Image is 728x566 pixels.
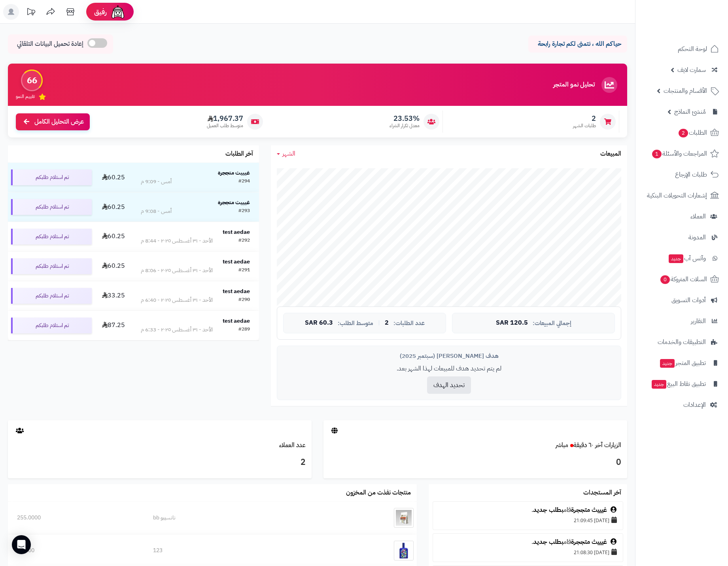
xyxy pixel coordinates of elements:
div: 255.0000 [17,514,135,522]
span: 2 [679,129,688,137]
img: logo-2.png [674,6,720,23]
span: عدد الطلبات: [393,320,425,327]
span: 0 [660,275,670,284]
span: المراجعات والأسئلة [651,148,707,159]
a: عدد العملاء [279,440,306,450]
a: بطلب جديد [533,537,563,547]
strong: غيييث متججرة [218,198,250,207]
a: المراجعات والأسئلة1 [640,144,723,163]
div: [DATE] 21:09:45 [437,515,619,526]
div: تم استلام طلبكم [11,229,92,244]
span: أدوات التسويق [671,295,706,306]
span: جديد [660,359,675,368]
div: تم استلام طلبكم [11,169,92,185]
img: 123 [394,541,414,560]
span: متوسط الطلب: [338,320,373,327]
span: تطبيق نقاط البيع [651,378,706,389]
span: متوسط طلب العميل [207,122,243,129]
h3: 2 [14,456,306,469]
a: الشهر [277,149,295,158]
strong: test aedae [223,317,250,325]
a: أدوات التسويق [640,291,723,310]
span: السلات المتروكة [660,274,707,285]
a: عرض التحليل الكامل [16,113,90,130]
a: التقارير [640,312,723,331]
span: 2 [573,114,596,123]
span: الإعدادات [683,399,706,410]
td: 60.25 [95,222,132,251]
h3: المبيعات [600,150,621,158]
a: الطلبات2 [640,123,723,142]
span: جديد [669,254,683,263]
td: 87.25 [95,311,132,340]
div: قام . [437,538,619,547]
span: معدل تكرار الشراء [390,122,420,129]
a: السلات المتروكة0 [640,270,723,289]
a: وآتس آبجديد [640,249,723,268]
a: بطلب جديد [533,505,563,515]
span: التقارير [691,316,706,327]
div: #292 [238,237,250,245]
span: 2 [385,320,389,327]
div: 0.0000 [17,547,135,555]
span: الشهر [282,149,295,158]
span: 1 [652,150,662,158]
span: تقييم النمو [16,93,35,100]
span: تطبيق المتجر [659,357,706,369]
div: الأحد - ٣١ أغسطس ٢٠٢٥ - 6:33 م [141,326,213,334]
span: الطلبات [678,127,707,138]
div: الأحد - ٣١ أغسطس ٢٠٢٥ - 6:40 م [141,296,213,304]
span: وآتس آب [668,253,706,264]
div: الأحد - ٣١ أغسطس ٢٠٢٥ - 8:06 م [141,267,213,275]
div: Open Intercom Messenger [12,535,31,554]
a: تطبيق المتجرجديد [640,354,723,372]
h3: آخر الطلبات [225,150,253,158]
span: التطبيقات والخدمات [658,337,706,348]
div: #289 [238,326,250,334]
div: نانسيبو bb [153,514,323,522]
span: سمارت لايف [677,64,706,75]
div: تم استلام طلبكم [11,288,92,304]
span: 60.3 SAR [305,320,333,327]
div: [DATE] 21:08:30 [437,547,619,558]
a: الزيارات آخر ٦٠ دقيقةمباشر [556,440,621,450]
td: 60.25 [95,252,132,281]
span: جديد [652,380,666,389]
a: إشعارات التحويلات البنكية [640,186,723,205]
div: 123 [153,547,323,555]
p: لم يتم تحديد هدف للمبيعات لهذا الشهر بعد. [283,364,615,373]
button: تحديد الهدف [427,376,471,394]
div: تم استلام طلبكم [11,318,92,333]
span: العملاء [690,211,706,222]
a: تحديثات المنصة [21,4,41,22]
h3: منتجات نفذت من المخزون [346,489,411,496]
p: حياكم الله ، نتمنى لكم تجارة رابحة [534,39,621,49]
strong: test aedae [223,258,250,266]
div: أمس - 9:08 م [141,207,172,215]
a: طلبات الإرجاع [640,165,723,184]
td: 60.25 [95,192,132,222]
span: مُنشئ النماذج [674,106,706,117]
a: لوحة التحكم [640,39,723,58]
a: العملاء [640,207,723,226]
strong: test aedae [223,228,250,236]
span: الأقسام والمنتجات [664,85,707,96]
span: 23.53% [390,114,420,123]
span: إشعارات التحويلات البنكية [647,190,707,201]
span: إجمالي المبيعات: [533,320,571,327]
h3: تحليل نمو المتجر [553,81,595,88]
div: هدف [PERSON_NAME] (سبتمبر 2025) [283,352,615,360]
div: #293 [238,207,250,215]
span: طلبات الشهر [573,122,596,129]
span: رفيق [94,7,107,17]
a: التطبيقات والخدمات [640,333,723,352]
h3: 0 [329,456,621,469]
td: 60.25 [95,163,132,192]
div: #294 [238,178,250,186]
span: إعادة تحميل البيانات التلقائي [17,39,83,49]
div: الأحد - ٣١ أغسطس ٢٠٢٥ - 8:44 م [141,237,213,245]
strong: test aedae [223,287,250,295]
h3: آخر المستجدات [583,489,621,496]
span: 120.5 SAR [496,320,528,327]
a: غيييث متججرة [571,505,607,515]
